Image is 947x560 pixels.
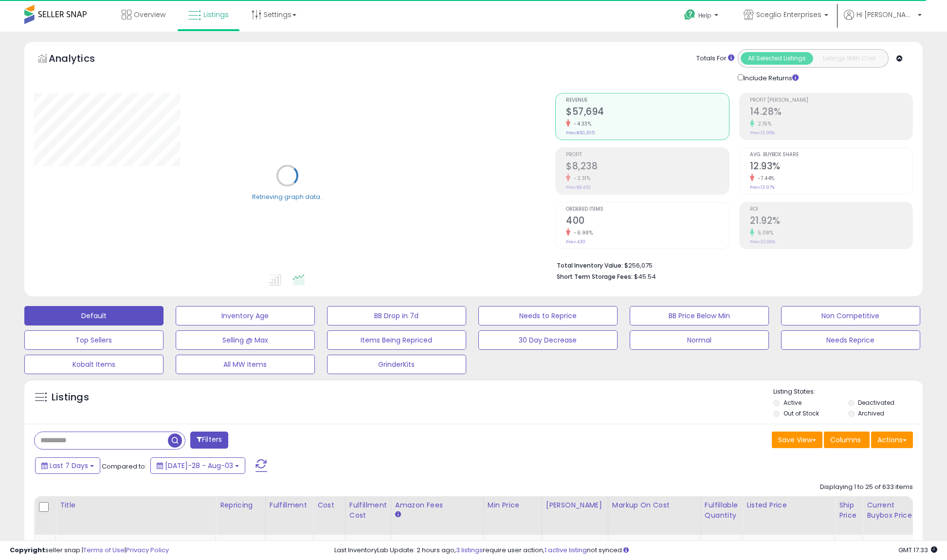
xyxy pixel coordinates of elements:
[203,10,229,19] span: Listings
[545,545,587,555] a: 1 active listing
[858,398,894,407] label: Deactivated
[488,500,538,510] div: Min Price
[698,11,711,19] span: Help
[50,461,88,470] span: Last 7 Days
[557,272,633,281] b: Short Term Storage Fees:
[781,330,920,350] button: Needs Reprice
[317,500,341,510] div: Cost
[126,545,169,555] a: Privacy Policy
[754,175,775,182] small: -7.44%
[395,500,479,510] div: Amazon Fees
[49,52,114,68] h5: Analytics
[630,330,769,350] button: Normal
[557,261,623,270] b: Total Inventory Value:
[270,500,309,510] div: Fulfillment
[165,461,233,470] span: [DATE]-28 - Aug-03
[252,192,323,201] div: Retrieving graph data..
[783,398,801,407] label: Active
[773,387,923,397] p: Listing States:
[176,306,315,325] button: Inventory Age
[570,120,591,127] small: -4.33%
[756,10,821,19] span: Sceglio Enterprises
[820,483,913,492] div: Displaying 1 to 25 of 633 items
[24,355,164,374] button: Kobalt Items
[750,130,775,136] small: Prev: 13.98%
[190,432,228,449] button: Filters
[813,52,885,65] button: Listings With Cost
[566,98,729,103] span: Revenue
[856,10,915,19] span: Hi [PERSON_NAME]
[898,545,937,555] span: 2025-08-11 17:33 GMT
[608,496,700,535] th: The percentage added to the cost of goods (COGS) that forms the calculator for Min & Max prices.
[566,152,729,158] span: Profit
[747,500,831,510] div: Listed Price
[839,500,858,521] div: Ship Price
[546,500,604,510] div: [PERSON_NAME]
[750,106,913,119] h2: 14.28%
[871,432,913,448] button: Actions
[24,330,164,350] button: Top Sellers
[781,306,920,325] button: Non Competitive
[334,546,937,555] div: Last InventoryLab Update: 2 hours ago, require user action, not synced.
[60,500,212,510] div: Title
[772,432,822,448] button: Save View
[176,330,315,350] button: Selling @ Max
[566,239,585,245] small: Prev: 430
[566,184,591,190] small: Prev: $8,432
[102,462,146,471] span: Compared to:
[327,355,466,374] button: GrinderKits
[750,152,913,158] span: Avg. Buybox Share
[750,215,913,228] h2: 21.92%
[630,306,769,325] button: BB Price Below Min
[478,330,618,350] button: 30 Day Decrease
[750,207,913,212] span: ROI
[10,545,45,555] strong: Copyright
[395,510,401,519] small: Amazon Fees.
[327,330,466,350] button: Items Being Repriced
[750,98,913,103] span: Profit [PERSON_NAME]
[566,130,595,136] small: Prev: $60,305
[750,184,775,190] small: Prev: 13.97%
[830,435,861,445] span: Columns
[750,161,913,174] h2: 12.93%
[750,239,775,245] small: Prev: 20.86%
[754,229,774,236] small: 5.08%
[754,120,772,127] small: 2.15%
[705,500,738,521] div: Fulfillable Quantity
[741,52,813,65] button: All Selected Listings
[844,10,922,32] a: Hi [PERSON_NAME]
[867,500,917,521] div: Current Buybox Price
[176,355,315,374] button: All MW Items
[824,432,870,448] button: Columns
[566,161,729,174] h2: $8,238
[134,10,165,19] span: Overview
[35,457,100,474] button: Last 7 Days
[566,106,729,119] h2: $57,694
[730,72,811,83] div: Include Returns
[220,500,261,510] div: Repricing
[52,391,89,404] h5: Listings
[327,306,466,325] button: BB Drop in 7d
[83,545,125,555] a: Terms of Use
[478,306,618,325] button: Needs to Reprice
[150,457,245,474] button: [DATE]-28 - Aug-03
[696,54,734,63] div: Totals For
[858,409,884,417] label: Archived
[570,175,590,182] small: -2.31%
[566,207,729,212] span: Ordered Items
[10,546,169,555] div: seller snap | |
[684,9,696,21] i: Get Help
[570,229,593,236] small: -6.98%
[783,409,819,417] label: Out of Stock
[557,259,906,271] li: $256,075
[349,500,387,521] div: Fulfillment Cost
[24,306,164,325] button: Default
[676,1,728,32] a: Help
[566,215,729,228] h2: 400
[456,545,483,555] a: 3 listings
[612,500,696,510] div: Markup on Cost
[634,272,656,281] span: $45.54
